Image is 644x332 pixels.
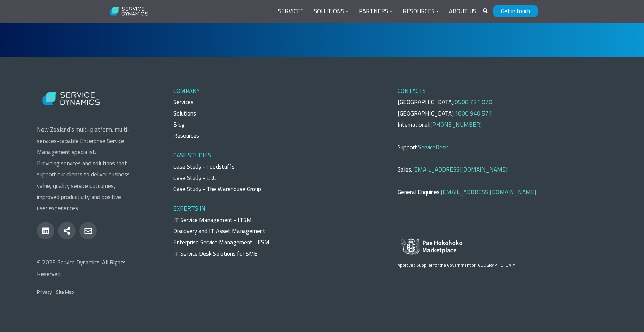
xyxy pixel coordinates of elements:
[493,5,538,17] a: Get in touch
[398,85,607,198] p: [GEOGRAPHIC_DATA]: [GEOGRAPHIC_DATA]: International: Support: Sales: General Enquiries:
[173,97,194,106] a: Services
[37,222,54,239] a: linkedin
[173,131,199,140] a: Resources
[37,288,52,295] a: Privacy
[441,188,536,197] a: [EMAIL_ADDRESS][DOMAIN_NAME]
[398,234,467,259] img: Approved Supplier for the Government of New Zealand
[354,3,398,20] a: Partners
[173,162,235,171] a: Case Study - Foodstuffs
[173,227,265,236] a: Discovery and IT Asset Management
[444,3,481,20] a: About Us
[173,173,216,182] a: Case Study - L.I.C
[430,120,482,129] a: [PHONE_NUMBER]
[79,222,97,239] a: envelope
[418,143,448,152] a: ServiceDesk
[173,120,185,129] a: Blog
[173,184,261,193] a: Case Study - The Warehouse Group
[309,3,354,20] a: Solutions
[58,222,76,239] a: share-alt
[173,151,261,193] span: CASE STUDIES
[56,288,74,295] a: Site Map
[398,261,607,269] p: Approved Supplier for the Government of [GEOGRAPHIC_DATA]
[37,257,147,279] p: © 2025 Service Dynamics. All Rights Reserved.
[37,124,131,214] p: New Zealand’s multi-platform, multi-services-capable Enterprise Service Management specialist. Pr...
[412,165,508,174] a: [EMAIL_ADDRESS][DOMAIN_NAME]
[173,215,252,224] a: IT Service Management - ITSM
[37,85,107,112] img: Service Dynamics Logo - White
[398,86,426,95] span: CONTACTS
[173,109,196,118] a: Solutions
[398,3,444,20] a: Resources
[273,3,481,20] div: Navigation Menu
[37,288,78,296] div: Navigation Menu
[173,86,200,95] span: COMPANY
[106,2,152,21] img: Service Dynamics Logo - White
[273,3,309,20] a: Services
[173,204,205,213] span: EXPERTS IN
[455,109,492,118] a: 1800 940 571
[173,238,269,247] a: Enterprise Service Management - ESM
[455,97,492,106] a: 0508 721 070
[173,249,258,258] a: IT Service Desk Solutions for SME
